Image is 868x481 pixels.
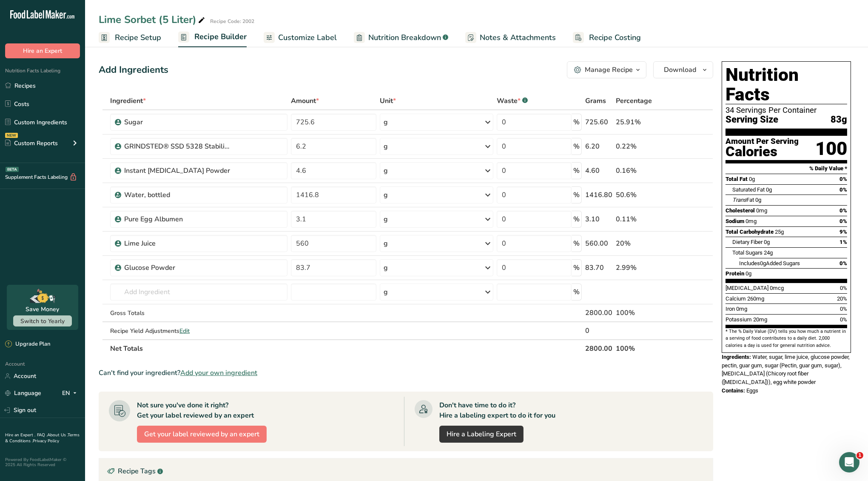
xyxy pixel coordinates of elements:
span: Total Fat [726,176,748,182]
span: 1% [840,239,847,245]
div: Can't find your ingredient? [99,368,713,378]
iframe: Intercom live chat [839,452,859,472]
span: Customize Label [278,32,337,43]
span: 0g [764,239,770,245]
div: Upgrade Plan [5,340,50,349]
div: Recipe Code: 2002 [210,17,254,25]
span: 0mg [756,207,767,214]
div: Instant [MEDICAL_DATA] Powder [124,166,231,176]
div: 4.60 [585,166,612,176]
div: 3.10 [585,214,612,224]
a: Terms & Conditions . [5,432,80,444]
span: Iron [726,306,735,312]
div: 560.00 [585,238,612,249]
div: Gross Totals [110,309,287,318]
a: Recipe Setup [99,28,161,47]
span: Water, sugar, lime juice, glucose powder, pectin, guar gum, sugar (Pectin, guar gum, sugar), [MED... [722,354,850,385]
button: Manage Recipe [567,61,646,78]
a: Nutrition Breakdown [354,28,448,47]
span: 0g [760,260,766,266]
span: 260mg [747,295,764,302]
div: 725.60 [585,117,612,127]
span: Serving Size [726,115,778,125]
span: 0mg [746,218,757,224]
span: Eggs [746,387,758,394]
span: 0% [840,316,847,323]
span: 0% [840,207,847,214]
span: Amount [291,96,319,106]
span: Download [664,65,696,75]
span: [MEDICAL_DATA] [726,285,768,291]
div: 25.91% [616,117,673,127]
span: 0% [840,260,847,266]
div: Amount Per Serving [726,137,799,146]
a: Recipe Costing [573,28,641,47]
span: Potassium [726,316,752,323]
a: Privacy Policy [33,438,59,444]
a: FAQ . [37,432,47,438]
span: Includes Added Sugars [739,260,800,266]
span: Edit [179,327,190,335]
div: BETA [6,167,19,172]
i: Trans [732,197,746,203]
div: Custom Reports [5,139,58,148]
h1: Nutrition Facts [726,65,847,104]
div: GRINDSTED® SSD 5328 Stabilizer System [124,141,231,152]
div: 2.99% [616,263,673,273]
a: Hire an Expert . [5,432,35,438]
div: g [384,287,388,297]
div: 20% [616,238,673,249]
span: Dietary Fiber [732,239,763,245]
div: g [384,238,388,249]
div: Waste [497,96,528,106]
div: Not sure you've done it right? Get your label reviewed by an expert [137,400,254,421]
span: 0mg [736,306,747,312]
a: About Us . [47,432,68,438]
div: Glucose Powder [124,263,231,273]
div: g [384,166,388,176]
span: Switch to Yearly [20,317,65,325]
span: Add your own ingredient [180,368,257,378]
span: 25g [775,229,784,235]
button: Download [653,61,713,78]
span: Recipe Costing [589,32,641,43]
div: g [384,190,388,200]
span: Calcium [726,295,746,302]
div: 6.20 [585,141,612,152]
div: 100 [815,137,847,160]
span: Cholesterol [726,207,755,214]
span: 0g [746,270,751,277]
span: 9% [840,229,847,235]
div: 50.6% [616,190,673,200]
div: g [384,141,388,152]
a: Hire a Labeling Expert [439,426,524,443]
a: Customize Label [264,28,337,47]
button: Get your label reviewed by an expert [137,426,267,443]
button: Hire an Expert [5,43,80,58]
span: Unit [380,96,396,106]
div: Manage Recipe [585,65,633,75]
span: Protein [726,270,744,277]
div: Add Ingredients [99,63,168,77]
span: 20mg [753,316,767,323]
div: 83.70 [585,263,612,273]
div: g [384,214,388,224]
span: Contains: [722,387,745,394]
div: 34 Servings Per Container [726,106,847,115]
span: Grams [585,96,606,106]
div: Lime Juice [124,238,231,249]
div: EN [62,388,80,398]
section: % Daily Value * [726,163,847,174]
span: 0g [755,197,761,203]
div: Calories [726,146,799,158]
span: 0mcg [770,285,784,291]
button: Switch to Yearly [13,315,72,326]
span: Total Sugars [732,249,763,256]
span: 0g [766,186,772,193]
span: 0% [840,306,847,312]
div: 100% [616,308,673,318]
span: Recipe Builder [194,31,247,43]
span: Sodium [726,218,744,224]
span: Nutrition Breakdown [368,32,441,43]
span: 0% [840,218,847,224]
